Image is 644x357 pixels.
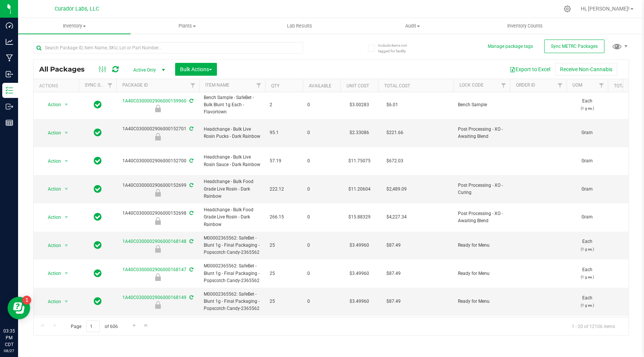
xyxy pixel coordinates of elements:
[141,320,152,331] a: Go to the last page
[62,128,71,138] span: select
[62,268,71,279] span: select
[253,79,265,92] a: Filter
[307,242,336,249] span: 0
[270,129,298,136] span: 95.1
[55,6,99,12] span: Curador Labs, LLC
[6,38,13,46] inline-svg: Analytics
[188,98,193,104] span: Sync from Compliance System
[180,66,212,72] span: Bulk Actions
[204,291,261,313] span: M00002365562: SafeBet - Blunt 1g - Final Packaging - Popscotch Candy-2365562
[555,63,617,76] button: Receive Non-Cannabis
[33,42,303,53] input: Search Package ID, Item Name, SKU, Lot or Part Number...
[571,294,603,309] span: Each
[204,94,261,116] span: Bench Sample - SafeBet - Bulk Blunt 1g Each - Flavortown
[129,320,140,331] a: Go to the next page
[204,262,261,284] span: M00002365562: SafeBet - Blunt 1g - Final Packaging - Popscotch Candy-2365562
[115,182,200,197] div: 1A40C0300002906000152699
[571,273,603,281] p: (1 g ea.)
[94,296,102,307] span: In Sync
[115,125,200,140] div: 1A40C0300002906000152701
[18,23,131,29] span: Inventory
[62,296,71,307] span: select
[497,79,510,92] a: Filter
[571,98,603,112] span: Each
[122,239,186,244] a: 1A40C0300002906000168148
[571,302,603,309] p: (1 g ea.)
[41,240,61,251] span: Action
[571,129,603,136] span: Gram
[340,232,378,260] td: $3.49960
[115,105,200,112] div: Bench Sample
[115,157,200,165] div: 1A40C0300002906000152700
[571,266,603,281] span: Each
[188,158,193,163] span: Sync from Compliance System
[340,91,378,119] td: $3.00283
[94,99,102,110] span: In Sync
[505,63,555,76] button: Export to Excel
[188,239,193,244] span: Sync from Compliance System
[6,70,13,78] inline-svg: Inbound
[62,156,71,166] span: select
[94,212,102,222] span: In Sync
[563,5,572,12] div: Manage settings
[204,126,261,140] span: Headchange - Bulk Live Rosin Pucks - Dark Rainbow
[131,23,243,29] span: Plants
[115,301,200,309] div: Ready for Menu
[270,242,298,249] span: 25
[356,18,469,34] a: Audit
[270,214,298,221] span: 266.15
[340,175,378,203] td: $11.20604
[571,214,603,221] span: Gram
[340,203,378,232] td: $15.88329
[94,240,102,250] span: In Sync
[383,99,402,110] span: $6.01
[458,126,505,140] span: Post Processing - XO - Awaiting Blend
[204,206,261,228] span: Headchange - Bulk Food Grade Live Rosin - Dark Rainbow
[62,99,71,110] span: select
[340,147,378,175] td: $11.75075
[175,63,217,76] button: Bulk Actions
[383,127,407,138] span: $221.66
[188,267,193,272] span: Sync from Compliance System
[309,83,331,88] a: Available
[6,54,13,62] inline-svg: Manufacturing
[544,40,604,53] button: Sync METRC Packages
[62,184,71,194] span: select
[458,270,505,277] span: Ready for Menu
[270,270,298,277] span: 25
[571,186,603,193] span: Gram
[41,296,61,307] span: Action
[581,6,630,12] span: Hi, [PERSON_NAME]!
[571,238,603,252] span: Each
[6,119,13,127] inline-svg: Reports
[104,79,116,92] a: Filter
[270,298,298,305] span: 25
[383,240,404,251] span: $87.49
[205,82,229,88] a: Item Name
[204,178,261,200] span: Headchange - Bulk Food Grade Live Rosin - Dark Rainbow
[383,212,411,223] span: $4,227.34
[469,18,581,34] a: Inventory Counts
[86,320,100,332] input: 1
[204,154,261,168] span: Headchange - Bulk Live Rosin Sauce - Dark Rainbow
[551,44,598,49] span: Sync METRC Packages
[572,82,582,88] a: UOM
[378,43,416,54] span: Include items not tagged for facility
[459,82,484,88] a: Lock Code
[488,43,533,50] button: Manage package tags
[22,296,31,305] iframe: Resource center unread badge
[187,79,199,92] a: Filter
[115,133,200,140] div: Post Processing - XO - Awaiting Blend
[41,99,61,110] span: Action
[115,210,200,224] div: 1A40C0300002906000152698
[85,82,114,88] a: Sync Status
[307,214,336,221] span: 0
[39,83,76,88] div: Actions
[204,235,261,256] span: M00002365562: SafeBet - Blunt 1g - Final Packaging - Popscotch Candy-2365562
[383,296,404,307] span: $87.49
[458,101,505,108] span: Bench Sample
[340,119,378,147] td: $2.33086
[346,83,369,88] a: Unit Cost
[115,273,200,281] div: Ready for Menu
[383,184,411,195] span: $2,489.09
